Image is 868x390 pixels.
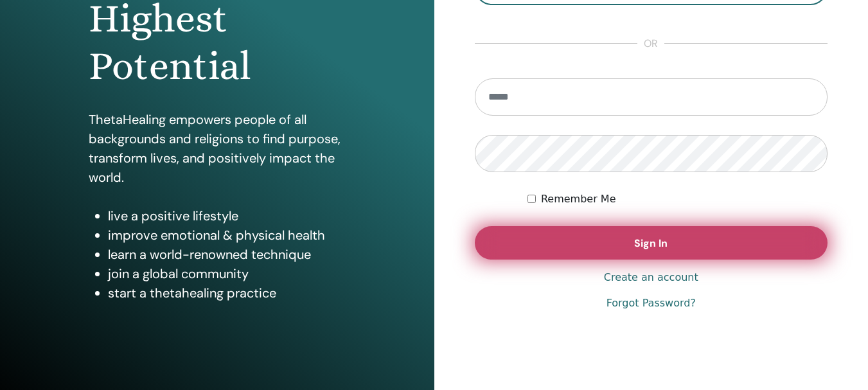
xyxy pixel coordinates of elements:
button: Sign In [475,226,828,260]
li: join a global community [108,264,346,283]
label: Remember Me [541,191,616,207]
li: live a positive lifestyle [108,206,346,226]
li: start a thetahealing practice [108,283,346,303]
span: or [637,36,664,51]
li: improve emotional & physical health [108,226,346,245]
span: Sign In [634,236,668,250]
li: learn a world-renowned technique [108,245,346,264]
p: ThetaHealing empowers people of all backgrounds and religions to find purpose, transform lives, a... [89,110,346,187]
div: Keep me authenticated indefinitely or until I manually logout [527,191,828,207]
a: Forgot Password? [607,296,696,311]
a: Create an account [604,270,698,285]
